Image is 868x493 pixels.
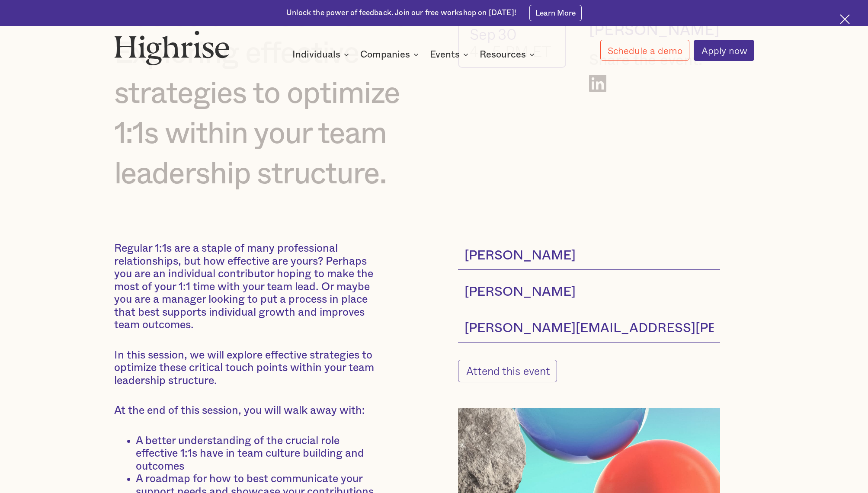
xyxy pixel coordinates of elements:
div: Resources [480,49,526,60]
form: current-single-event-subscribe-form [458,242,721,382]
p: At the end of this session, you will walk away with: [114,404,380,417]
div: Companies [360,49,421,60]
p: Regular 1:1s are a staple of many professional relationships, but how effective are yours? Perhap... [114,242,380,332]
div: Resources [480,49,537,60]
div: Exploring effective strategies to optimize 1:1s within your team leadership structure. [114,34,430,195]
a: Apply now [694,40,754,61]
img: Cross icon [840,14,850,24]
a: Share on LinkedIn [589,75,606,92]
a: Learn More [529,5,582,21]
div: Events [430,49,471,60]
div: Individuals [292,49,340,60]
input: First name [458,242,721,270]
input: Attend this event [458,360,557,383]
a: Schedule a demo [600,40,690,61]
input: Your e-mail [458,315,721,343]
input: Last name [458,279,721,306]
div: Individuals [292,49,352,60]
div: Companies [360,49,410,60]
li: A better understanding of the crucial role effective 1:1s have in team culture building and outcomes [136,435,380,473]
div: Unlock the power of feedback. Join our free workshop on [DATE]! [286,8,516,18]
p: In this session, we will explore effective strategies to optimize these critical touch points wit... [114,349,380,387]
img: Highrise logo [114,30,230,65]
div: Events [430,49,460,60]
